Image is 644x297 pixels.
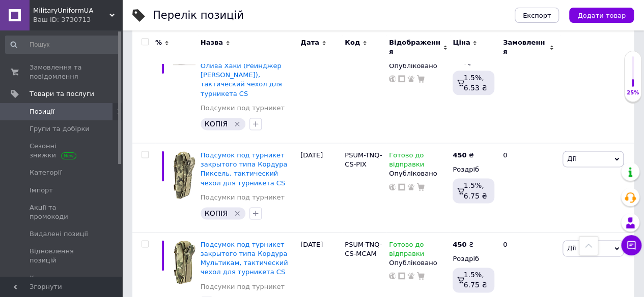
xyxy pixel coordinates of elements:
[389,241,424,260] span: Готово до відправки
[201,104,285,113] a: Подсумки под турникет
[33,15,122,24] div: Ваш ID: 3730713
[30,63,94,81] span: Замовлення та повідомлення
[463,74,487,92] span: 1.5%, 6.53 ₴
[30,107,54,116] span: Позиції
[389,38,440,56] span: Відображення
[30,229,88,239] span: Видалені позиції
[523,12,551,19] span: Експорт
[30,168,62,177] span: Категорії
[389,169,447,178] div: Опубліковано
[173,151,195,199] img: Подсумок под турникет закрытого типа Кордура Пиксель, тактический чехол для турникета CS
[453,241,466,248] b: 450
[233,120,241,128] svg: Видалити мітку
[453,165,494,174] div: Роздріб
[298,143,342,232] div: [DATE]
[453,254,494,263] div: Роздріб
[389,151,424,171] span: Готово до відправки
[30,142,94,160] span: Сезонні знижки
[201,44,288,97] a: Подсумок под турникет закрытого типа Кордура Олива Хаки (Рейнджер [PERSON_NAME]), тактический чех...
[345,241,382,257] span: PSUM-TNQ-CS-MCAM
[463,181,487,200] span: 1.5%, 6.75 ₴
[453,38,470,47] span: Ціна
[389,258,447,268] div: Опубліковано
[298,35,342,143] div: [DATE]
[453,240,473,249] div: ₴
[345,151,382,168] span: PSUM-TNQ-CS-PIX
[30,203,94,221] span: Акції та промокоди
[625,89,641,96] div: 25%
[30,247,94,265] span: Відновлення позицій
[497,143,560,232] div: 0
[33,6,109,15] span: MilitaryUniformUA
[30,89,94,98] span: Товари та послуги
[300,38,319,47] span: Дата
[5,36,120,54] input: Пошук
[567,155,576,162] span: Дії
[503,38,547,56] span: Замовлення
[201,38,223,47] span: Назва
[155,38,162,47] span: %
[201,193,285,202] a: Подсумки под турникет
[497,35,560,143] div: 0
[201,282,285,291] a: Подсумки под турникет
[30,186,53,195] span: Імпорт
[153,10,244,21] div: Перелік позицій
[621,235,641,255] button: Чат з покупцем
[515,8,559,23] button: Експорт
[569,8,634,23] button: Додати товар
[233,209,241,217] svg: Видалити мітку
[453,151,473,160] div: ₴
[201,241,288,276] a: Подсумок под турникет закрытого типа Кордура Мультикам, тактический чехол для турникета CS
[205,209,228,217] span: КОПІЯ
[205,120,228,128] span: КОПІЯ
[173,240,195,284] img: Подсумок под турникет закрытого типа Кордура Мультикам, тактический чехол для турникета CS
[567,244,576,252] span: Дії
[30,274,87,283] span: Характеристики
[389,61,447,71] div: Опубліковано
[453,151,466,159] b: 450
[345,38,360,47] span: Код
[30,124,90,134] span: Групи та добірки
[463,271,487,289] span: 1.5%, 6.75 ₴
[201,151,288,187] a: Подсумок под турникет закрытого типа Кордура Пиксель, тактический чехол для турникета CS
[577,12,626,19] span: Додати товар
